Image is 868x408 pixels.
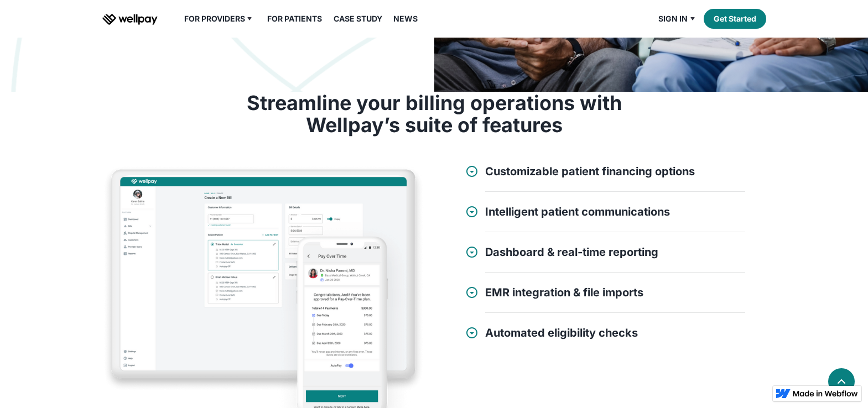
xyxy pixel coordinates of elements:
[485,286,643,299] h4: EMR integration & file imports
[704,9,766,29] a: Get Started
[485,245,658,259] h4: Dashboard & real-time reporting
[485,165,695,178] h4: Customizable patient financing options
[261,12,329,25] a: For Patients
[102,12,158,25] a: home
[485,205,670,218] h4: Intelligent patient communications
[658,12,688,25] div: Sign in
[235,92,633,136] h3: Streamline your billing operations with Wellpay’s suite of features
[652,12,704,25] div: Sign in
[327,12,389,25] a: Case Study
[793,390,858,397] img: Made in Webflow
[485,326,638,339] h4: Automated eligibility checks
[184,12,245,25] div: For Providers
[387,12,424,25] a: News
[178,12,261,25] div: For Providers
